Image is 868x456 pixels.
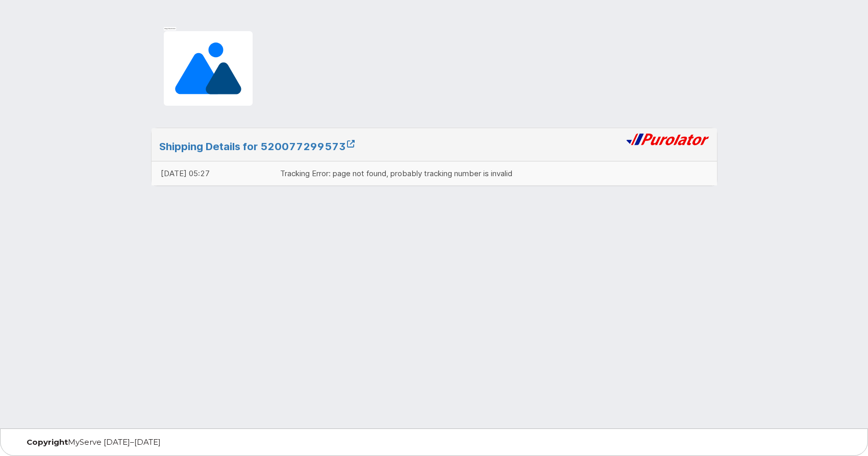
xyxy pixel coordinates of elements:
div: MyServe [DATE]–[DATE] [19,438,295,446]
strong: Copyright [27,437,68,447]
td: [DATE] 05:27 [152,161,271,185]
a: Shipping Details for 520077299573 [159,140,355,153]
td: Tracking Error: page not found, probably tracking number is invalid [271,161,716,185]
img: Image placeholder [159,27,257,110]
img: purolator-9dc0d6913a5419968391dc55414bb4d415dd17fc9089aa56d78149fa0af40473.png [626,133,709,146]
